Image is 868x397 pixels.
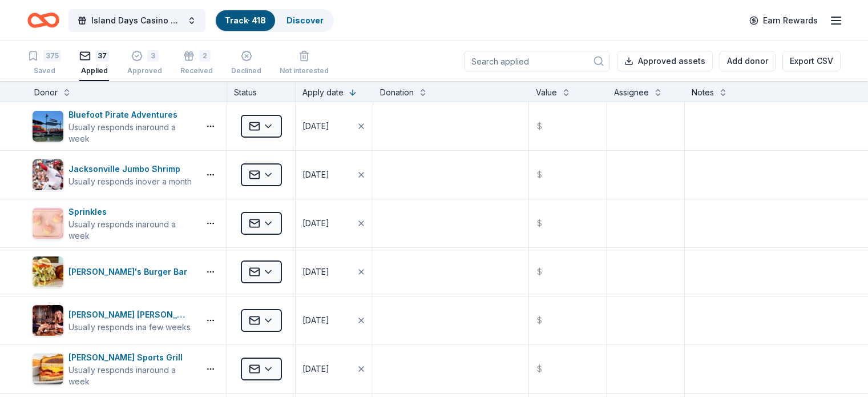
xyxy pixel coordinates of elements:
[27,7,59,34] a: Home
[68,364,195,387] div: Usually responds in around a week
[32,205,195,242] button: Image for SprinklesSprinklesUsually responds inaround a week
[33,208,63,239] img: Image for Sprinkles
[34,86,58,99] div: Donor
[614,86,649,99] div: Assignee
[231,66,261,75] div: Declined
[692,86,714,99] div: Notes
[32,159,195,191] button: Image for Jacksonville Jumbo ShrimpJacksonville Jumbo ShrimpUsually responds inover a month
[296,248,373,296] button: [DATE]
[27,46,61,81] button: 375Saved
[302,119,329,133] div: [DATE]
[33,159,63,190] img: Image for Jacksonville Jumbo Shrimp
[280,46,329,81] button: Not interested
[280,66,329,75] div: Not interested
[720,51,776,71] button: Add donor
[231,46,261,81] button: Declined
[33,305,63,336] img: Image for Cooper's Hawk Winery and Restaurants
[296,296,373,344] button: [DATE]
[180,46,213,81] button: 2Received
[225,15,266,25] a: Track· 418
[296,151,373,199] button: [DATE]
[68,9,205,32] button: Island Days Casino Night
[32,304,195,336] button: Image for Cooper's Hawk Winery and Restaurants[PERSON_NAME] [PERSON_NAME] Winery and RestaurantsU...
[302,362,329,376] div: [DATE]
[68,122,195,145] div: Usually responds in around a week
[464,51,610,71] input: Search applied
[68,219,195,242] div: Usually responds in around a week
[302,168,329,182] div: [DATE]
[79,66,109,75] div: Applied
[68,205,195,219] div: Sprinkles
[68,176,192,187] div: Usually responds in over a month
[302,265,329,279] div: [DATE]
[79,46,109,81] button: 37Applied
[27,66,61,75] div: Saved
[33,256,63,287] img: Image for Beth's Burger Bar
[782,51,841,71] button: Export CSV
[147,50,159,62] div: 3
[95,50,109,62] div: 37
[302,216,329,230] div: [DATE]
[33,354,63,384] img: Image for Duffy's Sports Grill
[215,9,334,32] button: Track· 418Discover
[32,108,195,145] button: Image for Bluefoot Pirate AdventuresBluefoot Pirate AdventuresUsually responds inaround a week
[296,345,373,393] button: [DATE]
[296,102,373,150] button: [DATE]
[68,308,195,322] div: [PERSON_NAME] [PERSON_NAME] Winery and Restaurants
[296,199,373,247] button: [DATE]
[32,351,195,387] button: Image for Duffy's Sports Grill[PERSON_NAME] Sports GrillUsually responds inaround a week
[68,265,192,279] div: [PERSON_NAME]'s Burger Bar
[742,10,825,31] a: Earn Rewards
[32,256,195,288] button: Image for Beth's Burger Bar[PERSON_NAME]'s Burger Bar
[302,86,344,99] div: Apply date
[68,351,195,364] div: [PERSON_NAME] Sports Grill
[43,50,61,62] div: 375
[227,81,296,102] div: Status
[68,108,195,122] div: Bluefoot Pirate Adventures
[302,314,329,327] div: [DATE]
[536,86,557,99] div: Value
[68,162,192,176] div: Jacksonville Jumbo Shrimp
[180,66,213,75] div: Received
[127,66,162,75] div: Approved
[617,51,713,71] button: Approved assets
[68,322,195,333] div: Usually responds in a few weeks
[199,50,211,62] div: 2
[91,14,183,27] span: Island Days Casino Night
[286,15,324,25] a: Discover
[127,46,162,81] button: 3Approved
[380,86,414,99] div: Donation
[33,111,63,142] img: Image for Bluefoot Pirate Adventures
